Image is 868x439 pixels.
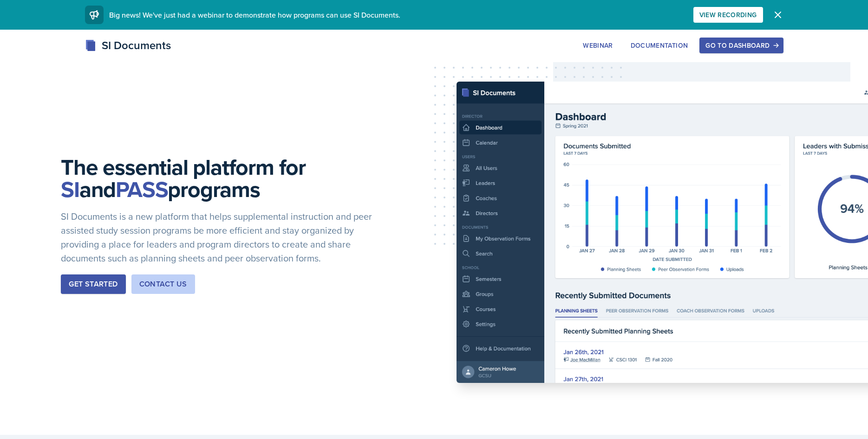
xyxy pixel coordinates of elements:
[69,279,117,290] div: Get Started
[699,38,783,53] button: Go to Dashboard
[109,10,400,20] span: Big news! We've just had a webinar to demonstrate how programs can use SI Documents.
[625,38,694,53] button: Documentation
[699,11,757,19] div: View Recording
[693,7,763,23] button: View Recording
[85,37,171,54] div: SI Documents
[577,38,619,53] button: Webinar
[631,42,688,49] div: Documentation
[705,42,777,49] div: Go to Dashboard
[583,42,613,49] div: Webinar
[139,279,187,290] div: Contact Us
[131,274,195,294] button: Contact Us
[61,274,125,294] button: Get Started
